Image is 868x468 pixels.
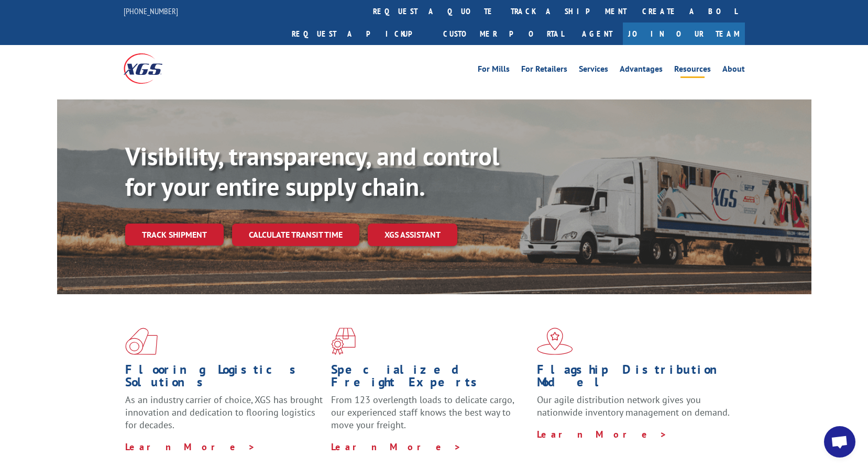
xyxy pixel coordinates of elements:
a: Learn More > [125,441,256,453]
img: xgs-icon-focused-on-flooring-red [331,328,356,355]
a: For Mills [478,65,510,76]
a: Learn More > [331,441,462,453]
span: As an industry carrier of choice, XGS has brought innovation and dedication to flooring logistics... [125,394,323,431]
img: xgs-icon-total-supply-chain-intelligence-red [125,328,158,355]
a: For Retailers [521,65,567,76]
a: About [722,65,745,76]
h1: Flooring Logistics Solutions [125,363,323,394]
a: Resources [674,65,711,76]
a: Services [579,65,608,76]
a: Learn More > [537,428,667,440]
a: Customer Portal [435,23,572,45]
a: XGS ASSISTANT [368,224,457,246]
a: Agent [572,23,623,45]
a: [PHONE_NUMBER] [124,6,178,16]
h1: Flagship Distribution Model [537,363,735,394]
h1: Specialized Freight Experts [331,363,529,394]
a: Advantages [620,65,663,76]
img: xgs-icon-flagship-distribution-model-red [537,328,573,355]
span: Our agile distribution network gives you nationwide inventory management on demand. [537,394,730,418]
a: Calculate transit time [232,224,359,246]
p: From 123 overlength loads to delicate cargo, our experienced staff knows the best way to move you... [331,394,529,440]
a: Track shipment [125,224,224,246]
a: Join Our Team [623,23,745,45]
b: Visibility, transparency, and control for your entire supply chain. [125,140,499,203]
a: Request a pickup [284,23,435,45]
div: Open chat [824,426,855,458]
